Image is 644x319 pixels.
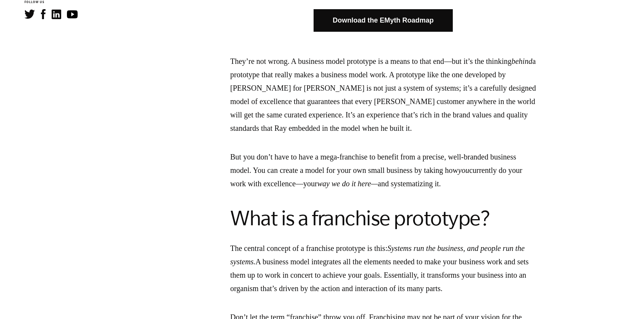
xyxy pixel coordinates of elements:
em: behind [511,57,532,65]
p: They’re not wrong. A business model prototype is a means to that end—but it’s the thinking a prot... [230,55,536,135]
em: way we do it here— [317,179,378,188]
img: YouTube [67,10,78,18]
a: Download the EMyth Roadmap [314,9,453,32]
h2: What is a franchise prototype? [230,206,536,230]
img: LinkedIn [52,10,61,19]
p: But you don’t have to have a mega-franchise to benefit from a precise, well-branded business mode... [230,150,536,190]
img: Facebook [41,9,46,19]
em: you [458,166,469,174]
iframe: Chat Widget [606,282,644,319]
img: Twitter [24,10,35,19]
p: The central concept of a franchise prototype is this: A business model integrates all the element... [230,242,536,295]
em: Systems run the business, and people run the systems. [230,244,525,266]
